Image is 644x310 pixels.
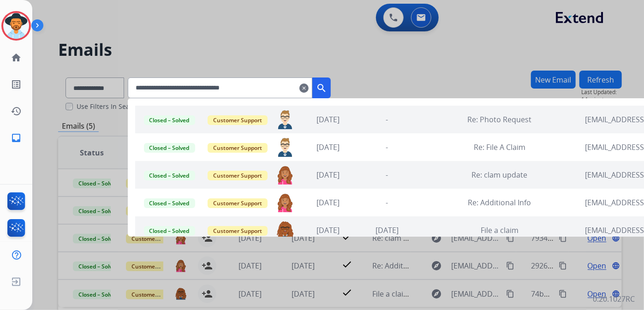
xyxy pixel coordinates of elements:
[275,137,295,157] img: agent-avatar
[316,114,340,125] span: [DATE]
[144,115,195,125] span: Closed – Solved
[11,132,22,143] mat-icon: inbox
[386,114,388,125] span: -
[11,79,22,90] mat-icon: list_alt
[3,13,29,39] img: avatar
[316,225,340,235] span: [DATE]
[144,226,195,236] span: Closed – Solved
[208,198,268,208] span: Customer Support
[386,142,388,152] span: -
[144,171,195,180] span: Closed – Solved
[593,293,635,304] p: 0.20.1027RC
[144,143,195,153] span: Closed – Solved
[11,52,22,63] mat-icon: home
[144,198,195,208] span: Closed – Solved
[472,170,528,180] span: Re: clam update
[299,83,309,94] mat-icon: clear
[11,106,22,117] mat-icon: history
[275,110,295,129] img: agent-avatar
[481,225,519,235] span: File a claim
[208,115,268,125] span: Customer Support
[468,114,532,125] span: Re: Photo Request
[316,170,340,180] span: [DATE]
[386,197,388,208] span: -
[386,170,388,180] span: -
[208,226,268,236] span: Customer Support
[208,143,268,153] span: Customer Support
[316,83,327,94] mat-icon: search
[316,197,340,208] span: [DATE]
[316,142,340,152] span: [DATE]
[275,193,295,212] img: agent-avatar
[275,221,295,240] img: agent-avatar
[208,171,268,180] span: Customer Support
[275,165,295,185] img: agent-avatar
[468,197,531,208] span: Re: Additional Info
[376,225,399,235] span: [DATE]
[474,142,525,152] span: Re: File A Claim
